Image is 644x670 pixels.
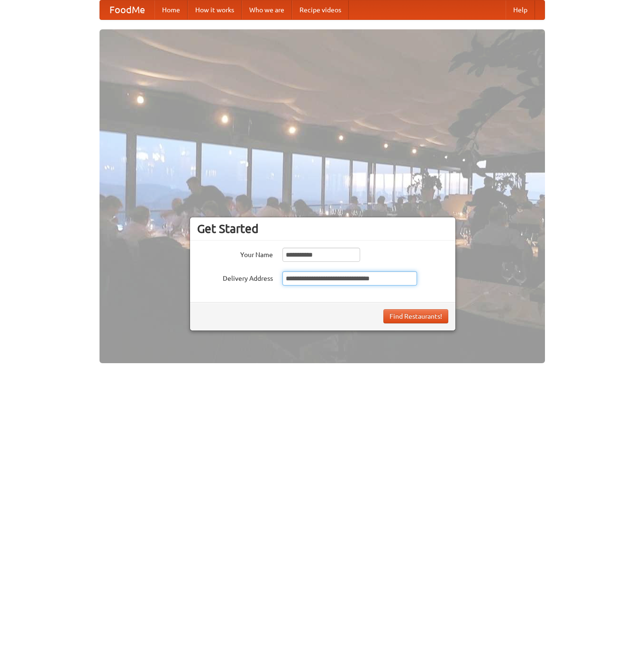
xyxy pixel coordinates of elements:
label: Your Name [197,248,273,259]
a: Who we are [242,0,292,19]
a: How it works [188,0,242,19]
a: Recipe videos [292,0,349,19]
a: Home [154,0,188,19]
a: FoodMe [100,0,154,19]
a: Help [506,0,535,19]
h3: Get Started [197,222,448,236]
label: Delivery Address [197,271,273,283]
button: Find Restaurants! [383,309,448,323]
